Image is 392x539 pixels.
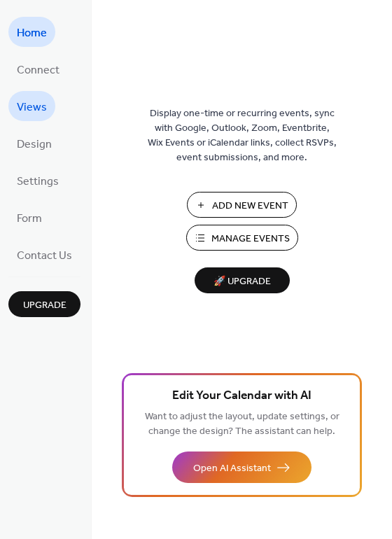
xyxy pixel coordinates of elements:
span: Connect [17,59,59,81]
span: 🚀 Upgrade [203,272,281,291]
span: Manage Events [211,232,290,246]
button: Add New Event [187,192,297,218]
a: Connect [8,54,68,84]
span: Edit Your Calendar with AI [172,386,311,406]
button: 🚀 Upgrade [195,267,290,293]
a: Home [8,17,55,47]
span: Upgrade [23,298,66,313]
button: Open AI Assistant [172,451,311,483]
span: Contact Us [17,245,72,267]
span: Add New Event [212,199,288,213]
span: Home [17,22,47,44]
span: Open AI Assistant [193,461,271,476]
span: Form [17,208,42,230]
span: Settings [17,171,59,192]
a: Views [8,91,55,121]
button: Upgrade [8,291,80,317]
span: Display one-time or recurring events, sync with Google, Outlook, Zoom, Eventbrite, Wix Events or ... [148,106,337,165]
button: Manage Events [186,225,298,251]
a: Contact Us [8,239,80,269]
a: Settings [8,165,67,195]
span: Views [17,97,47,118]
a: Form [8,202,50,232]
span: Want to adjust the layout, update settings, or change the design? The assistant can help. [145,407,339,441]
a: Design [8,128,60,158]
span: Design [17,134,52,155]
